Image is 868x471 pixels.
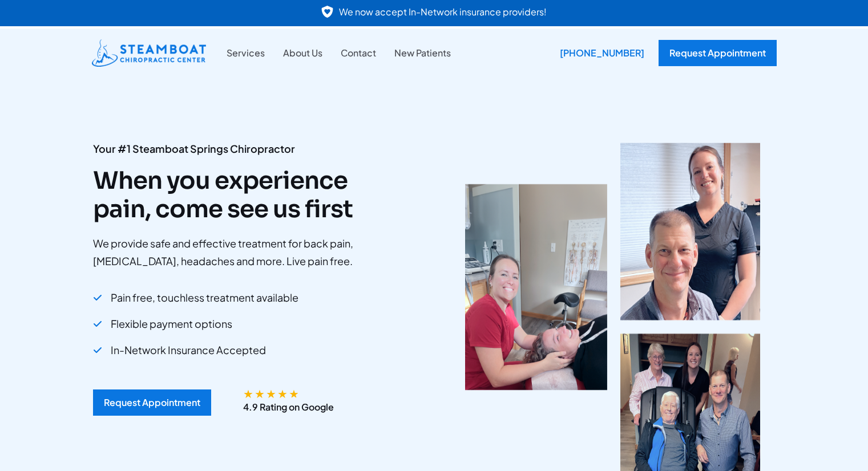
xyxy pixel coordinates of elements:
[243,389,253,397] span: ★
[217,46,274,60] a: Services
[659,40,777,66] a: Request Appointment
[266,389,276,397] span: ★
[289,389,299,397] span: ★
[551,40,653,66] div: [PHONE_NUMBER]
[274,46,332,60] a: About Us
[111,314,232,334] span: Flexible payment options
[111,287,298,308] span: Pain free, touchless treatment available
[332,46,385,60] a: Contact
[243,400,334,415] p: 4.9 Rating on Google
[104,398,200,407] div: Request Appointment
[217,46,460,60] nav: Site Navigation
[92,39,206,67] img: Steamboat Chiropractic Center
[551,40,647,66] a: [PHONE_NUMBER]
[385,46,460,60] a: New Patients
[111,340,266,360] span: In-Network Insurance Accepted
[93,389,211,416] a: Request Appointment
[277,389,288,397] span: ★
[243,389,300,397] div: 4.9/5
[93,235,393,270] p: We provide safe and effective treatment for back pain, [MEDICAL_DATA], headaches and more. Live p...
[93,167,393,224] h2: When you experience pain, come see us first
[255,389,265,397] span: ★
[93,142,295,155] strong: Your #1 Steamboat Springs Chiropractor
